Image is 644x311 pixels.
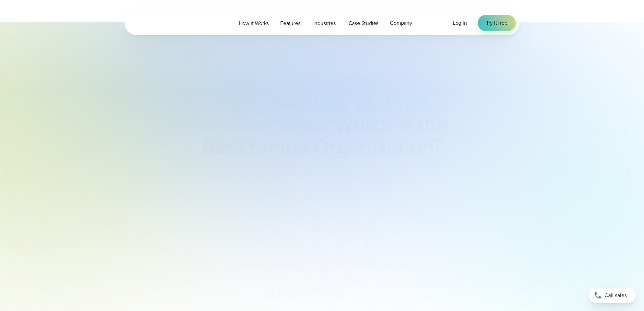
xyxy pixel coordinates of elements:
[478,15,516,31] a: Try it free
[239,19,269,27] span: How it Works
[233,16,275,30] a: How it Works
[604,291,627,299] span: Call sales
[349,19,379,27] span: Case Studies
[343,16,384,30] a: Case Studies
[453,19,467,27] a: Log in
[453,19,467,27] span: Log in
[486,19,508,27] span: Try it free
[280,19,300,27] span: Features
[313,19,336,27] span: Industries
[390,19,412,27] span: Company
[589,288,636,303] a: Call sales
